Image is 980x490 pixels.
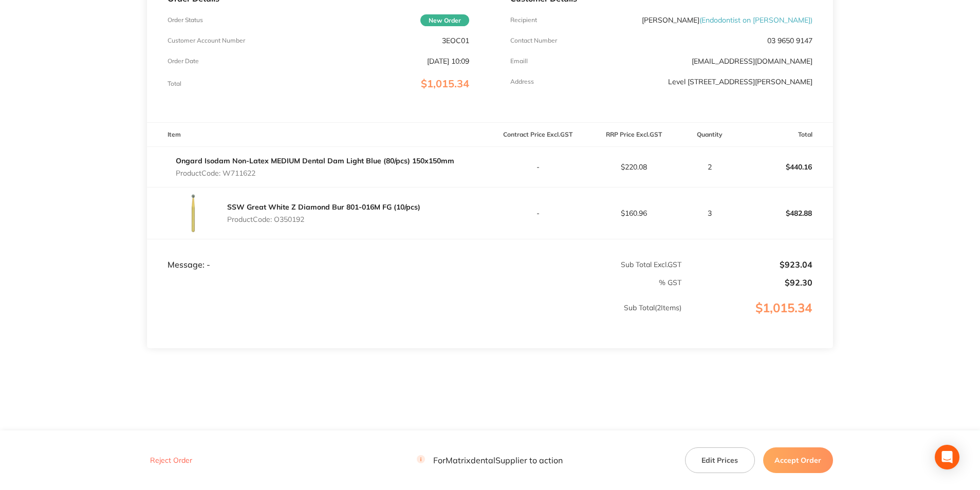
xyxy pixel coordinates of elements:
[737,201,833,225] p: $482.88
[176,169,454,177] p: Product Code: W711622
[417,455,563,465] p: For Matrixdental Supplier to action
[668,78,812,86] p: Level [STREET_ADDRESS][PERSON_NAME]
[490,123,586,147] th: Contract Price Excl. GST
[682,301,833,336] p: $1,015.34
[490,260,681,269] p: Sub Total Excl. GST
[168,80,181,87] p: Total
[685,447,755,473] button: Edit Prices
[682,260,812,269] p: $923.04
[147,456,195,465] button: Reject Order
[168,16,203,24] p: Order Status
[168,58,199,65] p: Order Date
[227,215,420,223] p: Product Code: O350192
[737,155,833,179] p: $440.16
[935,445,959,469] div: Open Intercom Messenger
[176,156,454,165] a: Ongard Isodam Non-Latex MEDIUM Dental Dam Light Blue (80/pcs) 150x150mm
[699,15,812,25] span: ( Endodontist on [PERSON_NAME] )
[490,209,585,217] p: -
[682,209,736,217] p: 3
[510,78,534,85] p: Address
[586,209,681,217] p: $160.96
[510,16,537,24] p: Recipient
[586,163,681,171] p: $220.08
[510,37,557,44] p: Contact Number
[490,163,585,171] p: -
[147,278,681,287] p: % GST
[682,278,812,287] p: $92.30
[642,16,812,24] p: [PERSON_NAME]
[147,304,681,332] p: Sub Total ( 2 Items)
[227,202,420,212] a: SSW Great White Z Diamond Bur 801-016M FG (10/pcs)
[737,123,833,147] th: Total
[420,14,469,26] span: New Order
[442,36,469,45] p: 3EOC01
[510,58,528,65] p: Emaill
[682,163,736,171] p: 2
[692,56,812,66] a: [EMAIL_ADDRESS][DOMAIN_NAME]
[586,123,682,147] th: RRP Price Excl. GST
[427,57,469,65] p: [DATE] 10:09
[421,77,469,90] span: $1,015.34
[168,187,219,239] img: NmIydTljaQ
[682,123,737,147] th: Quantity
[147,239,490,270] td: Message: -
[767,36,812,45] p: 03 9650 9147
[763,447,833,473] button: Accept Order
[147,123,490,147] th: Item
[168,37,245,44] p: Customer Account Number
